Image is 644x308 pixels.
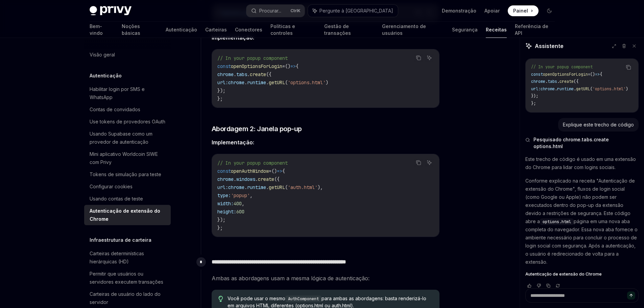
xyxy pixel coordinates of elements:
[543,219,571,224] span: options.html
[234,71,236,77] span: .
[217,192,231,198] span: type:
[84,205,171,225] a: Autenticação de extensão do Chrome
[90,208,160,222] font: Autenticação de extensão do Chrome
[90,251,144,264] font: Carteiras determinísticas hierárquicas (HD)
[217,184,228,190] span: url:
[217,209,236,215] span: height:
[246,5,305,17] button: Procurar...CtrlK
[531,86,541,92] span: url:
[217,79,228,86] span: url:
[525,178,635,224] font: Conforme explicado na receita "Autenticação de extensão do Chrome", fluxos de login social (como ...
[525,156,636,170] font: Este trecho de código é usado em uma extensão do Chrome para lidar com logins sociais.
[205,27,227,32] font: Carteiras
[288,184,317,190] span: 'auth.html'
[588,72,590,77] span: =
[326,79,328,86] span: )
[90,131,152,145] font: Usando Supabase como um provedor de autenticação
[486,27,507,32] font: Receitas
[259,8,281,14] font: Procurar...
[508,5,539,16] a: Painel
[525,218,638,265] font: página em uma nova aba completa do navegador. Essa nova aba fornece o ambiente necessário para co...
[231,192,250,198] span: 'popup'
[533,137,609,149] font: Pesquisado chrome.tabs.create options.html
[296,63,299,69] span: {
[90,271,163,285] font: Permitir que usuários ou servidores executem transações
[425,53,434,62] button: Pergunte à IA
[90,184,133,189] font: Configurar cookies
[452,22,478,38] a: Segurança
[90,23,103,36] font: Bem-vindo
[217,71,234,77] span: chrome
[590,86,593,92] span: (
[166,27,197,32] font: Autenticação
[525,271,639,277] a: Autenticação de extensão do Chrome
[548,79,557,84] span: tabs
[217,168,231,174] span: const
[250,71,266,77] span: create
[557,79,559,84] span: .
[228,295,285,301] font: Você pode usar o mesmo
[166,22,197,38] a: Autenticação
[217,63,231,69] span: const
[90,86,145,100] font: Habilitar login por SMS e WhatsApp
[324,23,351,36] font: Gestão de transações
[382,22,444,38] a: Gerenciamento de usuários
[319,8,393,14] font: Pergunte à [GEOGRAPHIC_DATA]
[559,79,574,84] span: create
[593,86,626,92] span: 'options.html'
[626,86,628,92] span: )
[544,5,555,16] button: Alternar modo escuro
[122,23,140,36] font: Noções básicas
[84,116,171,128] a: Use tokens de provedores OAuth
[90,196,143,202] font: Usando contas de teste
[627,291,635,300] button: Enviar mensagem
[282,168,285,174] span: {
[217,225,223,231] span: };
[531,93,538,99] span: });
[531,101,536,106] span: };
[543,72,588,77] span: openOptionsForLogin
[285,63,290,69] span: ()
[382,23,426,36] font: Gerenciamento de usuários
[624,63,633,72] button: Copie o conteúdo do bloco de código
[266,71,271,77] span: ({
[244,79,247,86] span: .
[484,8,500,14] font: Apoiar
[217,176,234,182] span: chrome
[574,79,578,84] span: ({
[285,184,288,190] span: (
[90,237,151,243] font: Infraestrutura de carteira
[212,275,369,282] font: Ambas as abordagens usam a mesma lógica de autenticação:
[90,22,114,38] a: Bem-vindo
[452,27,478,32] font: Segurança
[484,7,500,14] a: Apoiar
[250,192,253,198] span: ,
[531,72,543,77] span: const
[600,72,602,77] span: {
[218,296,223,302] svg: Dica
[285,295,321,302] code: AuthComponent
[84,148,171,168] a: Mini aplicativo Worldcoin SIWE com Privy
[288,79,326,86] span: 'options.html'
[266,79,269,86] span: .
[236,71,247,77] span: tabs
[90,106,140,112] font: Contas de convidados
[270,23,295,36] font: Políticas e controles
[90,52,115,57] font: Visão geral
[442,7,476,14] a: Demonstração
[90,119,165,124] font: Use tokens de provedores OAuth
[247,184,266,190] span: runtime
[269,184,285,190] span: getURL
[255,176,258,182] span: .
[231,168,269,174] span: openAuthWindow
[515,22,555,38] a: Referência de API
[84,49,171,61] a: Visão geral
[90,73,122,78] font: Autenticação
[90,151,158,165] font: Mini aplicativo Worldcoin SIWE com Privy
[555,86,557,92] span: .
[84,193,171,205] a: Usando contas de teste
[317,184,323,190] span: ),
[242,200,244,207] span: ,
[590,72,595,77] span: ()
[269,168,271,174] span: =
